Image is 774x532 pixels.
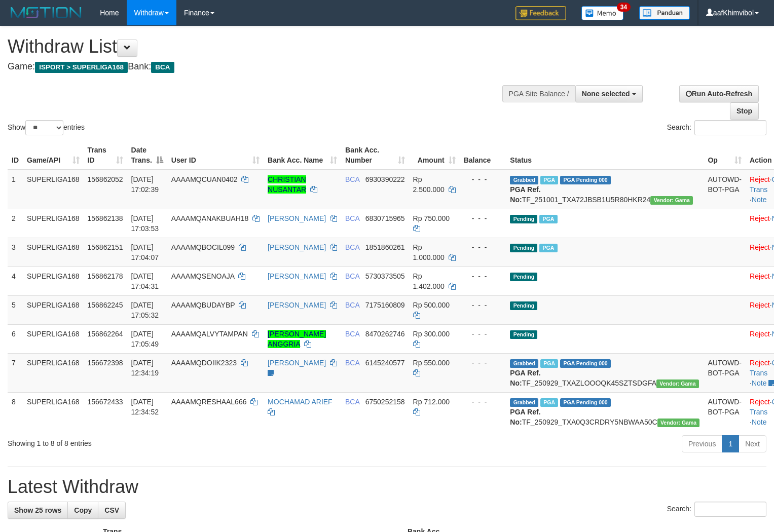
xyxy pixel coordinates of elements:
th: Bank Acc. Number: activate to sort column ascending [341,141,409,170]
a: [PERSON_NAME] [268,243,326,251]
td: AUTOWD-BOT-PGA [704,392,746,431]
a: [PERSON_NAME] ANGGRIA [268,330,326,348]
span: 156672398 [88,359,123,367]
span: Copy 7175160809 to clipboard [365,301,405,309]
span: Grabbed [510,359,538,368]
span: 156862264 [88,330,123,338]
td: SUPERLIGA168 [23,295,84,324]
a: CHRISTIAN NUSANTAR [268,175,306,194]
span: BCA [345,243,359,251]
span: BCA [345,214,359,222]
th: Amount: activate to sort column ascending [409,141,460,170]
td: SUPERLIGA168 [23,267,84,295]
span: BCA [345,272,359,280]
a: Show 25 rows [8,502,68,519]
label: Search: [667,120,766,135]
a: [PERSON_NAME] [268,359,326,367]
span: AAAAMQBOCIL099 [171,243,235,251]
span: Rp 1.402.000 [413,272,445,290]
span: Rp 2.500.000 [413,175,445,194]
span: [DATE] 17:05:49 [131,330,159,348]
span: [DATE] 12:34:19 [131,359,159,377]
td: SUPERLIGA168 [23,392,84,431]
a: Copy [67,502,98,519]
span: AAAAMQRESHAAL666 [171,398,247,406]
img: MOTION_logo.png [8,5,85,20]
a: Note [752,196,767,204]
span: Pending [510,244,537,252]
div: - - - [464,242,502,252]
span: AAAAMQDOIIK2323 [171,359,237,367]
span: Pending [510,330,537,339]
select: Showentries [25,120,63,135]
td: 1 [8,170,23,209]
td: TF_251001_TXA72JBSB1U5R80HKR24 [506,170,704,209]
span: Rp 500.000 [413,301,450,309]
th: ID [8,141,23,170]
th: User ID: activate to sort column ascending [167,141,264,170]
div: PGA Site Balance / [502,85,575,102]
div: - - - [464,358,502,368]
a: Note [752,379,767,387]
span: Vendor URL: https://trx31.1velocity.biz [650,196,693,205]
span: PGA Pending [560,176,611,184]
img: Feedback.jpg [515,6,566,20]
td: 3 [8,238,23,267]
b: PGA Ref. No: [510,369,540,387]
span: BCA [345,330,359,338]
span: Pending [510,273,537,281]
h4: Game: Bank: [8,62,506,72]
span: Grabbed [510,176,538,184]
td: SUPERLIGA168 [23,209,84,238]
span: BCA [345,175,359,183]
a: [PERSON_NAME] [268,272,326,280]
a: Reject [750,243,770,251]
td: 2 [8,209,23,238]
label: Search: [667,502,766,517]
input: Search: [694,120,766,135]
div: Showing 1 to 8 of 8 entries [8,434,315,448]
input: Search: [694,502,766,517]
th: Game/API: activate to sort column ascending [23,141,84,170]
span: Pending [510,301,537,310]
span: Marked by aafsoycanthlai [540,398,558,407]
a: Reject [750,214,770,222]
span: Show 25 rows [14,506,61,514]
td: 6 [8,324,23,353]
a: Stop [730,102,759,120]
span: BCA [345,398,359,406]
span: 156862178 [88,272,123,280]
div: - - - [464,329,502,339]
span: BCA [151,62,174,73]
label: Show entries [8,120,85,135]
span: 34 [617,3,631,12]
span: PGA Pending [560,398,611,407]
span: Pending [510,215,537,223]
span: BCA [345,359,359,367]
span: Rp 300.000 [413,330,450,338]
a: Reject [750,175,770,183]
a: [PERSON_NAME] [268,214,326,222]
img: panduan.png [639,6,690,20]
a: Previous [682,435,722,452]
span: 156672433 [88,398,123,406]
span: Rp 750.000 [413,214,450,222]
th: Op: activate to sort column ascending [704,141,746,170]
a: Run Auto-Refresh [679,85,759,102]
a: Reject [750,330,770,338]
a: Reject [750,272,770,280]
span: Marked by aafchhiseyha [540,176,558,184]
span: ISPORT > SUPERLIGA168 [35,62,128,73]
span: [DATE] 17:04:31 [131,272,159,290]
span: AAAAMQBUDAYBP [171,301,235,309]
span: AAAAMQSENOAJA [171,272,234,280]
span: Copy 6930390222 to clipboard [365,175,405,183]
td: 4 [8,267,23,295]
span: AAAAMQCUAN0402 [171,175,238,183]
span: 156862138 [88,214,123,222]
span: Copy 6750252158 to clipboard [365,398,405,406]
span: None selected [582,90,630,98]
h1: Withdraw List [8,36,506,57]
span: [DATE] 12:34:52 [131,398,159,416]
span: Marked by aafsoycanthlai [539,244,557,252]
